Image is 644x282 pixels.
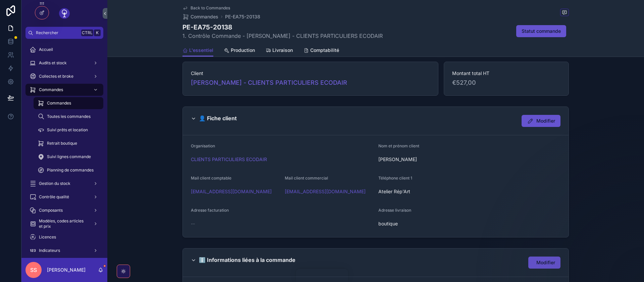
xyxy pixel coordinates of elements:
[47,154,91,159] span: Suivi lignes commande
[47,167,94,173] span: Planning de commandes
[199,115,237,122] h2: 👤 Fiche client
[182,23,383,32] h1: PE-EA75-20138
[191,188,272,195] a: [EMAIL_ADDRESS][DOMAIN_NAME]
[39,74,73,79] span: Collectes et broke
[266,44,293,58] a: Livraison
[191,208,229,213] span: Adresse facturation
[182,13,218,20] a: Commandes
[47,100,71,106] span: Commandes
[452,70,560,77] span: Montant total HT
[189,47,213,54] span: L'essentiel
[25,244,103,257] a: Indicateurs
[39,218,88,229] span: Modèles, codes articles et prix
[510,232,644,279] iframe: Intercom notifications message
[39,181,70,186] span: Gestion du stock
[191,143,215,148] span: Organisation
[191,78,347,87] a: [PERSON_NAME] - CLIENTS PARTICULIERS ECODAIR
[39,47,53,52] span: Accueil
[522,115,560,127] button: Modifier
[285,175,328,181] span: Mail client commercial
[199,257,296,264] h2: ℹ️ Informations liées à la commande
[191,156,267,163] a: CLIENTS PARTICULIERS ECODAIR
[25,231,103,243] a: Licences
[191,220,195,227] span: --
[310,47,339,54] span: Comptabilité
[378,156,560,163] span: [PERSON_NAME]
[95,30,100,36] span: K
[25,204,103,216] a: Composants
[25,191,103,203] a: Contrôle qualité
[47,127,88,133] span: Suivi prêts et location
[25,178,103,190] a: Gestion du stock
[378,220,467,227] span: boutique
[25,218,103,230] a: Modèles, codes articles et prix
[378,175,412,181] span: Téléphone client 1
[39,248,60,253] span: Indicateurs
[34,97,103,109] a: Commandes
[191,175,231,181] span: Mail client comptable
[285,188,366,195] a: [EMAIL_ADDRESS][DOMAIN_NAME]
[272,47,293,54] span: Livraison
[452,78,560,87] span: €527,00
[191,13,218,20] span: Commandes
[34,111,103,123] a: Toutes les commandes
[25,44,103,56] a: Accueil
[516,25,566,37] button: Statut commande
[34,137,103,149] a: Retrait boutique
[182,5,230,11] a: Back to Commandes
[39,87,63,92] span: Commandes
[34,164,103,176] a: Planning de commandes
[25,84,103,96] a: Commandes
[224,44,255,58] a: Production
[225,13,260,20] a: PE-EA75-20138
[231,47,255,54] span: Production
[378,188,467,195] span: Atelier Rép'Art
[59,8,70,19] img: App logo
[191,5,230,11] span: Back to Commandes
[47,141,77,146] span: Retrait boutique
[36,30,78,36] span: Rechercher
[304,44,339,58] a: Comptabilité
[30,266,37,274] span: SS
[39,208,63,213] span: Composants
[81,29,93,36] span: Ctrl
[25,27,103,39] button: RechercherCtrlK
[39,194,69,200] span: Contrôle qualité
[34,124,103,136] a: Suivi prêts et location
[34,151,103,163] a: Suivi lignes commande
[47,267,86,273] p: [PERSON_NAME]
[25,57,103,69] a: Audits et stock
[536,118,555,124] span: Modifier
[39,60,67,66] span: Audits et stock
[25,70,103,82] a: Collectes et broke
[378,143,419,148] span: Nom et prénom client
[182,44,213,57] a: L'essentiel
[47,114,91,119] span: Toutes les commandes
[191,70,430,77] span: Client
[182,32,383,40] span: 1. Contrôle Commande - [PERSON_NAME] - CLIENTS PARTICULIERS ECODAIR
[378,208,411,213] span: Adresse livraison
[522,28,561,34] span: Statut commande
[21,39,107,258] div: scrollable content
[39,234,56,240] span: Licences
